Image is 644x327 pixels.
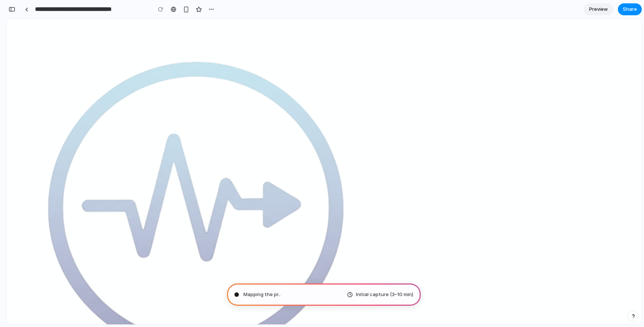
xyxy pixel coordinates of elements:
a: Preview [584,3,613,15]
span: Preview [589,6,608,13]
span: Mapping the pr .. [243,291,281,298]
button: Share [618,3,642,15]
span: Share [623,6,637,13]
span: Initial capture (3–10 min) [356,291,413,298]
